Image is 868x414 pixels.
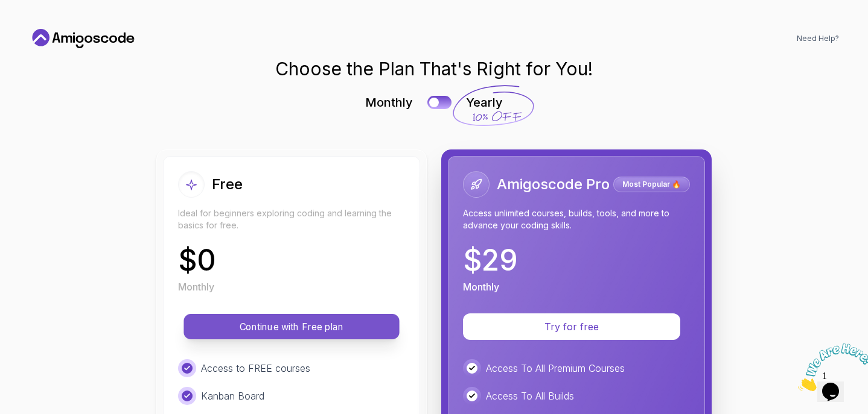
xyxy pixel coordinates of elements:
[183,314,399,339] button: Continue with Free plan
[5,5,10,15] span: 1
[463,246,518,275] p: $ 29
[477,319,666,334] p: Try for free
[178,280,214,294] p: Monthly
[463,207,690,231] p: Access unlimited courses, builds, tools, and more to advance your coding skills.
[486,389,574,403] p: Access To All Builds
[212,175,243,194] h2: Free
[5,5,80,52] img: Chat attention grabber
[201,389,264,403] p: Kanban Board
[178,246,216,275] p: $ 0
[201,361,310,375] p: Access to FREE courses
[463,313,680,340] button: Try for free
[497,175,610,194] h2: Amigoscode Pro
[29,29,138,48] a: Home link
[486,361,625,375] p: Access To All Premium Courses
[793,339,868,396] iframe: chat widget
[615,178,688,190] p: Most Popular 🔥
[365,94,413,111] p: Monthly
[178,207,405,231] p: Ideal for beginners exploring coding and learning the basics for free.
[797,34,839,43] a: Need Help?
[275,58,593,80] h1: Choose the Plan That's Right for You!
[197,320,386,334] p: Continue with Free plan
[463,280,499,294] p: Monthly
